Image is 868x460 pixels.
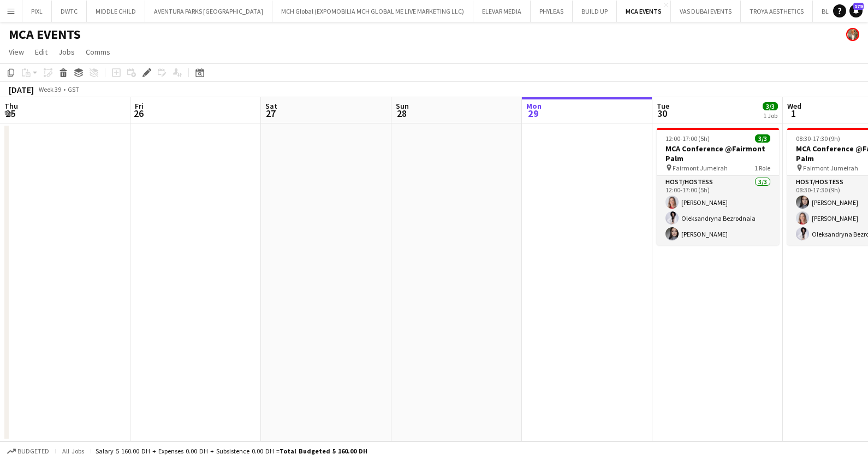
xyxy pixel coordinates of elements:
[787,101,801,111] span: Wed
[145,1,272,22] button: AVENTURA PARKS [GEOGRAPHIC_DATA]
[786,107,801,120] span: 1
[665,134,710,143] span: 12:00-17:00 (5h)
[846,28,859,41] app-user-avatar: Clinton Appel
[673,164,728,172] span: Fairmont Jumeirah
[741,1,813,22] button: TROYA AESTHETICS
[87,1,145,22] button: MIDDLE CHILD
[135,101,144,111] span: Fri
[5,445,51,457] button: Budgeted
[265,101,277,111] span: Sat
[853,3,864,10] span: 179
[3,107,18,120] span: 25
[31,45,52,59] a: Edit
[17,447,49,455] span: Budgeted
[280,447,367,455] span: Total Budgeted 5 160.00 DH
[671,1,741,22] button: VAS DUBAI EVENTS
[526,101,542,111] span: Mon
[264,107,277,120] span: 27
[22,1,52,22] button: PIXL
[849,4,863,17] a: 179
[573,1,617,22] button: BUILD UP
[96,447,367,455] div: Salary 5 160.00 DH + Expenses 0.00 DH + Subsistence 0.00 DH =
[133,107,144,120] span: 26
[86,47,110,57] span: Comms
[754,164,770,172] span: 1 Role
[272,1,473,22] button: MCH Global (EXPOMOBILIA MCH GLOBAL ME LIVE MARKETING LLC)
[473,1,531,22] button: ELEVAR MEDIA
[657,176,779,245] app-card-role: Host/Hostess3/312:00-17:00 (5h)[PERSON_NAME]Oleksandryna Bezrodnaia[PERSON_NAME]
[4,101,18,111] span: Thu
[36,85,63,93] span: Week 39
[58,47,75,57] span: Jobs
[52,1,87,22] button: DWTC
[9,26,81,43] h1: MCA EVENTS
[763,102,778,110] span: 3/3
[54,45,79,59] a: Jobs
[9,47,24,57] span: View
[531,1,573,22] button: PHYLEAS
[525,107,542,120] span: 29
[4,45,28,59] a: View
[655,107,669,120] span: 30
[796,134,840,143] span: 08:30-17:30 (9h)
[657,144,779,163] h3: MCA Conference @Fairmont Palm
[657,101,669,111] span: Tue
[394,107,409,120] span: 28
[657,128,779,245] app-job-card: 12:00-17:00 (5h)3/3MCA Conference @Fairmont Palm Fairmont Jumeirah1 RoleHost/Hostess3/312:00-17:0...
[35,47,47,57] span: Edit
[617,1,671,22] button: MCA EVENTS
[81,45,115,59] a: Comms
[763,111,777,120] div: 1 Job
[9,84,34,95] div: [DATE]
[68,85,79,93] div: GST
[803,164,858,172] span: Fairmont Jumeirah
[60,447,86,455] span: All jobs
[755,134,770,143] span: 3/3
[396,101,409,111] span: Sun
